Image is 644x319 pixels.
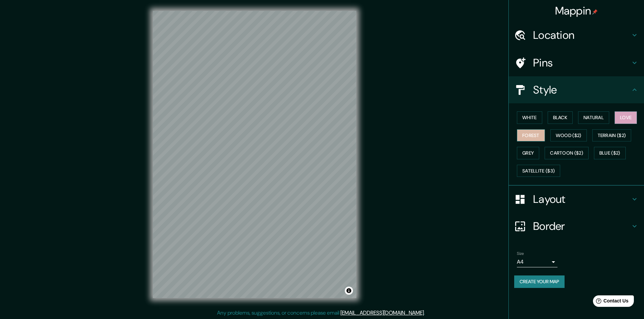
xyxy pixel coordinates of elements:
[533,56,630,70] h4: Pins
[345,287,353,295] button: Toggle attribution
[533,192,630,206] h4: Layout
[509,76,644,103] div: Style
[555,4,598,18] h4: Mappin
[425,309,426,317] div: .
[592,9,598,15] img: pin-icon.png
[509,22,644,49] div: Location
[548,111,573,124] button: Black
[592,129,631,142] button: Terrain ($2)
[533,28,630,42] h4: Location
[533,219,630,233] h4: Border
[517,129,545,142] button: Forest
[517,251,524,257] label: Size
[514,275,565,288] button: Create your map
[153,11,356,298] canvas: Map
[517,257,557,267] div: A4
[426,309,427,317] div: .
[517,147,539,159] button: Grey
[545,147,589,159] button: Cartoon ($2)
[517,165,560,177] button: Satellite ($3)
[509,49,644,76] div: Pins
[533,83,630,97] h4: Style
[509,186,644,213] div: Layout
[517,111,542,124] button: White
[584,293,637,312] iframe: Help widget launcher
[615,111,637,124] button: Love
[509,213,644,240] div: Border
[217,309,425,317] p: Any problems, suggestions, or concerns please email .
[340,309,424,316] a: [EMAIL_ADDRESS][DOMAIN_NAME]
[578,111,609,124] button: Natural
[550,129,587,142] button: Wood ($2)
[594,147,626,159] button: Blue ($2)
